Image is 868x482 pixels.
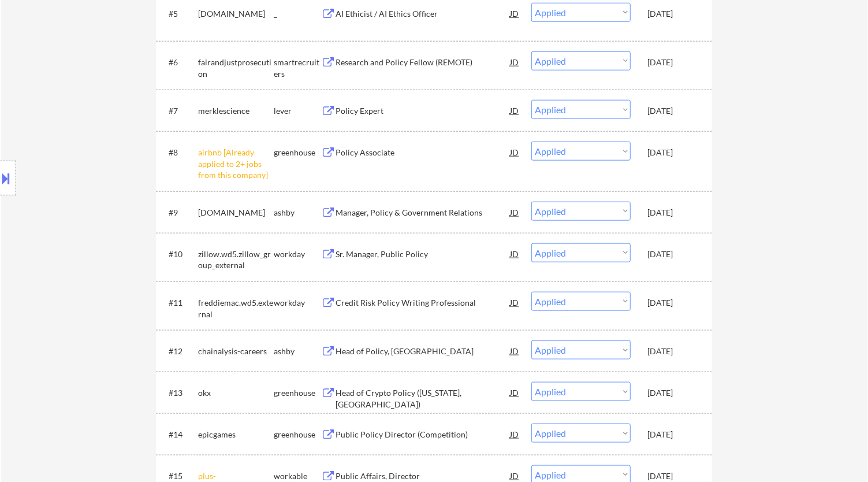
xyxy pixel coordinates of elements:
[336,346,510,357] div: Head of Policy, [GEOGRAPHIC_DATA]
[169,470,189,482] div: #15
[647,105,698,117] div: [DATE]
[647,147,698,158] div: [DATE]
[336,387,510,410] div: Head of Crypto Policy ([US_STATE], [GEOGRAPHIC_DATA])
[509,292,520,313] div: JD
[198,8,274,20] div: [DOMAIN_NAME]
[509,202,520,223] div: JD
[336,8,510,20] div: AI Ethicist / AI Ethics Officer
[509,424,520,444] div: JD
[509,382,520,403] div: JD
[647,387,698,399] div: [DATE]
[198,346,274,357] div: chainalysis-careers
[198,105,274,117] div: merklescience
[509,340,520,361] div: JD
[169,346,189,357] div: #12
[274,297,321,309] div: workday
[198,297,274,320] div: freddiemac.wd5.external
[198,57,274,79] div: fairandjustprosecution
[274,346,321,357] div: ashby
[198,249,274,271] div: zillow.wd5.zillow_group_external
[647,207,698,218] div: [DATE]
[274,387,321,399] div: greenhouse
[647,8,698,20] div: [DATE]
[169,57,189,68] div: #6
[336,249,510,260] div: Sr. Manager, Public Policy
[274,249,321,260] div: workday
[647,346,698,357] div: [DATE]
[647,470,698,482] div: [DATE]
[336,105,510,117] div: Policy Expert
[274,470,321,482] div: workable
[169,297,189,309] div: #11
[198,207,274,218] div: [DOMAIN_NAME]
[647,297,698,309] div: [DATE]
[336,147,510,158] div: Policy Associate
[336,207,510,218] div: Manager, Policy & Government Relations
[274,147,321,158] div: greenhouse
[169,429,189,440] div: #14
[509,3,520,24] div: JD
[169,387,189,399] div: #13
[647,249,698,260] div: [DATE]
[509,100,520,121] div: JD
[198,147,274,181] div: airbnb [Already applied to 2+ jobs from this company]
[274,207,321,218] div: ashby
[647,57,698,68] div: [DATE]
[336,297,510,309] div: Credit Risk Policy Writing Professional
[198,429,274,440] div: epicgames
[336,57,510,68] div: Research and Policy Fellow (REMOTE)
[336,429,510,440] div: Public Policy Director (Competition)
[274,105,321,117] div: lever
[274,8,321,20] div: _
[509,142,520,162] div: JD
[274,57,321,79] div: smartrecruiters
[198,387,274,399] div: okx
[509,243,520,264] div: JD
[274,429,321,440] div: greenhouse
[336,470,510,482] div: Public Affairs, Director
[509,51,520,72] div: JD
[169,8,189,20] div: #5
[647,429,698,440] div: [DATE]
